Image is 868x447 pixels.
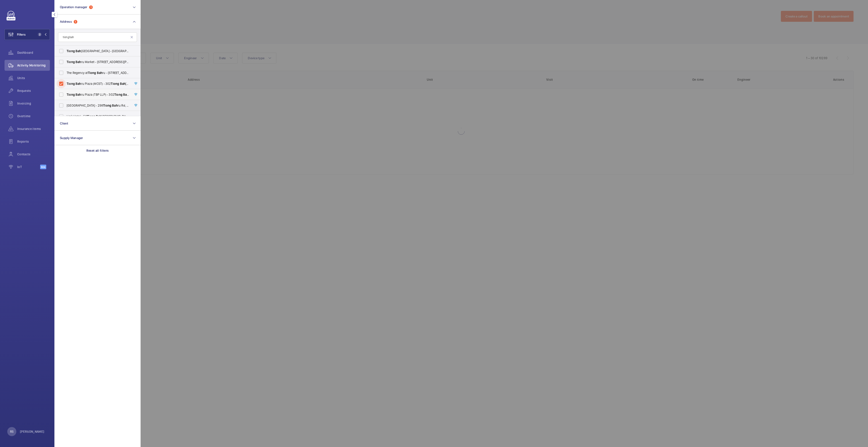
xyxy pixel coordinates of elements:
span: Reports [17,139,50,144]
button: Filters2 [5,29,50,40]
span: Insurance items [17,127,50,131]
span: Filters [17,32,26,37]
p: RS [10,429,14,434]
p: [PERSON_NAME] [20,429,44,434]
span: Contacts [17,152,50,156]
span: Dashboard [17,50,50,55]
span: Beta [40,165,46,169]
span: Activity Monitoring [17,63,50,68]
span: Invoicing [17,101,50,106]
span: Overtime [17,114,50,118]
span: IoT [17,165,40,169]
span: 2 [38,33,41,36]
span: Requests [17,88,50,93]
span: Units [17,76,50,80]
